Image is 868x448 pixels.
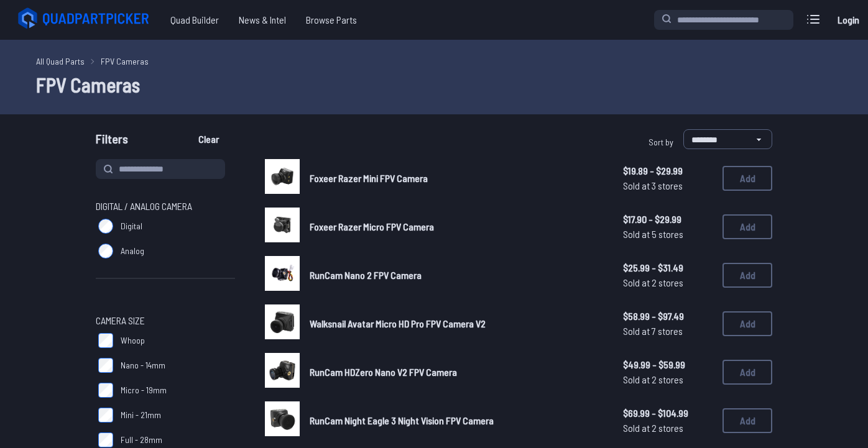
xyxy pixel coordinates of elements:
a: RunCam Night Eagle 3 Night Vision FPV Camera [310,413,603,428]
img: image [265,353,300,388]
input: Analog [98,244,113,258]
a: Browse Parts [296,7,367,32]
a: Quad Builder [160,7,229,32]
span: Mini - 21mm [121,409,161,421]
input: Whoop [98,333,113,348]
span: Analog [121,245,144,257]
span: Micro - 19mm [121,384,167,396]
h1: FPV Cameras [36,70,832,99]
span: Sold at 5 stores [623,227,713,242]
a: RunCam HDZero Nano V2 FPV Camera [310,365,603,380]
span: Sort by [649,137,673,147]
button: Add [723,166,772,191]
span: $19.89 - $29.99 [623,163,713,178]
img: image [265,159,300,194]
img: image [265,401,300,436]
span: Digital [121,220,142,232]
span: RunCam Nano 2 FPV Camera [310,269,422,281]
button: Add [723,214,772,239]
input: Nano - 14mm [98,358,113,373]
a: All Quad Parts [36,55,85,68]
a: RunCam Nano 2 FPV Camera [310,268,603,283]
input: Digital [98,219,113,234]
span: Walksnail Avatar Micro HD Pro FPV Camera V2 [310,318,486,329]
a: image [265,208,300,246]
span: $49.99 - $59.99 [623,357,713,372]
input: Mini - 21mm [98,408,113,423]
button: Add [723,311,772,336]
select: Sort by [683,129,772,149]
span: RunCam Night Eagle 3 Night Vision FPV Camera [310,414,494,426]
a: image [265,401,300,440]
a: image [265,353,300,391]
a: Foxeer Razer Mini FPV Camera [310,171,603,186]
a: FPV Cameras [101,55,149,68]
img: image [265,256,300,291]
span: Filters [96,129,128,154]
img: image [265,208,300,242]
a: News & Intel [229,7,296,32]
a: image [265,159,300,198]
span: Sold at 2 stores [623,372,713,387]
span: $25.99 - $31.49 [623,260,713,275]
span: Full - 28mm [121,434,162,446]
span: Camera Size [96,313,145,328]
button: Add [723,408,772,433]
span: Nano - 14mm [121,359,165,372]
a: Walksnail Avatar Micro HD Pro FPV Camera V2 [310,316,603,331]
span: $69.99 - $104.99 [623,406,713,421]
span: $58.99 - $97.49 [623,309,713,324]
span: Sold at 3 stores [623,178,713,193]
a: image [265,304,300,343]
span: Foxeer Razer Mini FPV Camera [310,172,428,184]
span: $17.90 - $29.99 [623,212,713,227]
img: image [265,304,300,339]
input: Full - 28mm [98,432,113,447]
button: Clear [188,129,229,149]
span: Digital / Analog Camera [96,199,192,214]
a: Foxeer Razer Micro FPV Camera [310,219,603,234]
a: image [265,256,300,295]
span: Whoop [121,334,145,347]
span: Sold at 7 stores [623,324,713,339]
span: Sold at 2 stores [623,421,713,436]
button: Add [723,360,772,385]
span: Sold at 2 stores [623,275,713,290]
button: Add [723,263,772,288]
span: Foxeer Razer Micro FPV Camera [310,221,434,232]
span: RunCam HDZero Nano V2 FPV Camera [310,366,457,378]
input: Micro - 19mm [98,383,113,398]
a: Login [833,7,863,32]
